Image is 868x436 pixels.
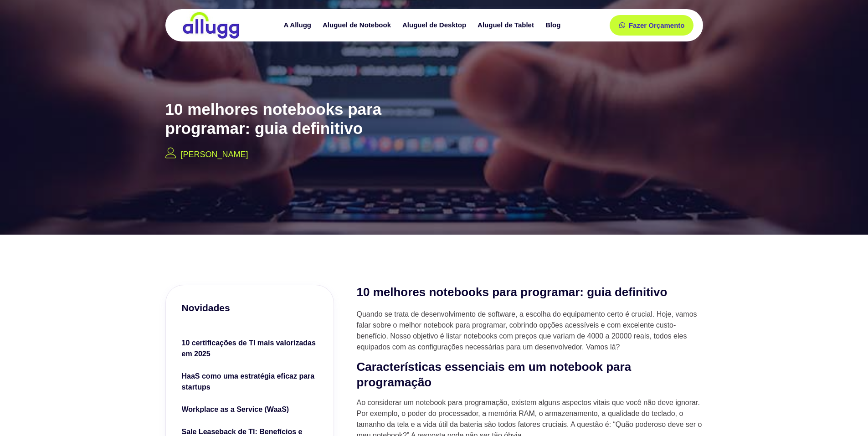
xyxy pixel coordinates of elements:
[610,15,694,36] a: Fazer Orçamento
[318,17,398,33] a: Aluguel de Notebook
[629,22,685,29] span: Fazer Orçamento
[357,309,703,353] p: Quando se trata de desenvolvimento de software, a escolha do equipamento certo é crucial. Hoje, v...
[182,404,318,417] a: Workplace as a Service (WaaS)
[182,338,318,362] a: 10 certificações de TI mais valorizadas em 2025
[182,371,318,395] a: HaaS como uma estratégia eficaz para startups
[473,17,541,33] a: Aluguel de Tablet
[181,11,241,39] img: locação de TI é Allugg
[279,17,318,33] a: A Allugg
[357,285,703,300] h2: 10 melhores notebooks para programar: guia definitivo
[181,149,248,161] p: [PERSON_NAME]
[357,360,632,389] strong: Características essenciais em um notebook para programação
[398,17,473,33] a: Aluguel de Desktop
[182,301,318,314] h3: Novidades
[165,100,457,138] h2: 10 melhores notebooks para programar: guia definitivo
[541,17,567,33] a: Blog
